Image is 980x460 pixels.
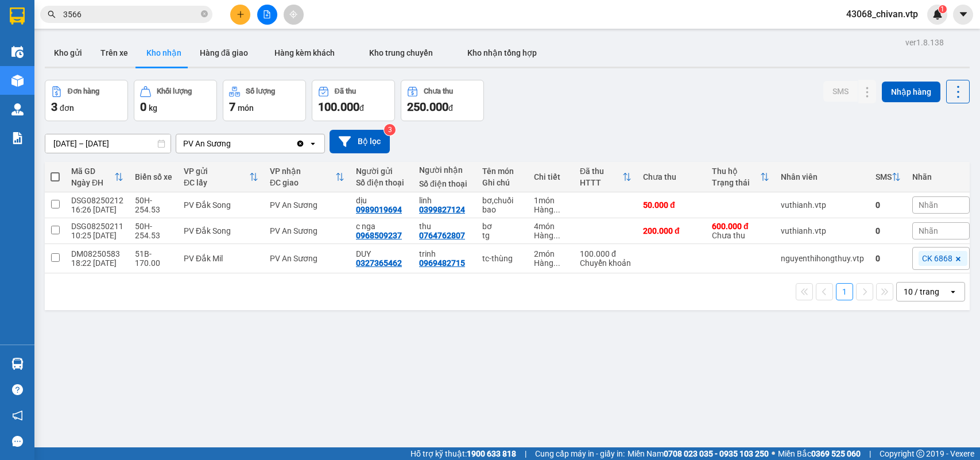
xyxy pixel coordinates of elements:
[369,48,433,57] span: Kho trung chuyển
[60,103,74,113] span: đơn
[257,5,277,25] button: file-add
[534,172,568,181] div: Chi tiết
[419,205,465,214] div: 0399827124
[71,258,123,268] div: 18:22 [DATE]
[643,172,700,181] div: Chưa thu
[870,162,907,192] th: Toggle SortBy
[876,200,901,210] div: 0
[65,162,129,192] th: Toggle SortBy
[149,103,157,113] span: kg
[525,447,526,460] span: |
[318,100,359,114] span: 100.000
[356,258,402,268] div: 0327365462
[330,130,390,153] button: Bộ lọc
[178,162,264,192] th: Toggle SortBy
[876,172,892,181] div: SMS
[284,5,304,25] button: aim
[71,167,114,176] div: Mã GD
[201,9,208,20] span: close-circle
[535,447,625,460] span: Cung cấp máy in - giấy in:
[876,226,901,235] div: 0
[958,9,969,20] span: caret-down
[772,451,775,456] span: ⚪️
[11,358,24,370] img: warehouse-icon
[781,172,864,181] div: Nhân viên
[882,82,940,102] button: Nhập hàng
[643,200,700,210] div: 50.000 đ
[71,231,123,240] div: 10:25 [DATE]
[184,226,258,235] div: PV Đắk Song
[401,80,484,121] button: Chưa thu250.000đ
[184,200,258,210] div: PV Đắk Song
[12,410,23,421] span: notification
[482,254,522,263] div: tc-thùng
[643,226,700,235] div: 200.000 đ
[223,80,306,121] button: Số lượng7món
[184,254,258,263] div: PV Đắk Mil
[157,87,192,95] div: Khối lượng
[940,5,944,13] span: 1
[948,287,958,296] svg: open
[919,226,938,235] span: Nhãn
[237,10,245,18] span: plus
[553,258,560,268] span: ...
[664,449,769,458] strong: 0708 023 035 - 0935 103 250
[781,226,864,235] div: vuthianh.vtp
[356,167,408,176] div: Người gửi
[270,178,335,187] div: ĐC giao
[553,205,560,214] span: ...
[419,222,471,231] div: thu
[359,103,364,113] span: đ
[71,196,123,205] div: DSG08250212
[71,222,123,231] div: DSG08250211
[482,231,522,240] div: tg
[712,178,760,187] div: Trạng thái
[534,205,568,214] div: Hàng thông thường
[919,200,938,210] span: Nhãn
[574,162,637,192] th: Toggle SortBy
[184,178,249,187] div: ĐC lấy
[384,124,396,136] sup: 3
[916,450,924,458] span: copyright
[953,5,973,25] button: caret-down
[68,87,99,95] div: Đơn hàng
[135,196,172,214] div: 50H-254.53
[534,222,568,231] div: 4 món
[270,167,335,176] div: VP nhận
[10,7,25,25] img: logo-vxr
[201,10,208,17] span: close-circle
[183,138,231,149] div: PV An Sương
[135,222,172,240] div: 50H-254.53
[482,167,522,176] div: Tên món
[135,249,172,268] div: 51B-170.00
[270,226,344,235] div: PV An Sương
[11,46,24,58] img: warehouse-icon
[419,196,471,205] div: linh
[140,100,146,114] span: 0
[45,39,91,67] button: Kho gửi
[905,36,944,49] div: ver 1.8.138
[356,178,408,187] div: Số điện thoại
[467,449,516,458] strong: 1900 633 818
[12,384,23,395] span: question-circle
[238,103,254,113] span: món
[356,249,408,258] div: DUY
[580,167,622,176] div: Đã thu
[11,103,24,115] img: warehouse-icon
[229,100,235,114] span: 7
[335,87,356,95] div: Đã thu
[270,254,344,263] div: PV An Sương
[580,258,632,268] div: Chuyển khoản
[12,436,23,447] span: message
[71,249,123,258] div: DM08250583
[419,258,465,268] div: 0969482715
[270,200,344,210] div: PV An Sương
[467,48,537,57] span: Kho nhận tổng hợp
[191,39,257,67] button: Hàng đã giao
[356,222,408,231] div: c nga
[137,39,191,67] button: Kho nhận
[230,5,250,25] button: plus
[312,80,395,121] button: Đã thu100.000đ
[781,200,864,210] div: vuthianh.vtp
[419,165,471,175] div: Người nhận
